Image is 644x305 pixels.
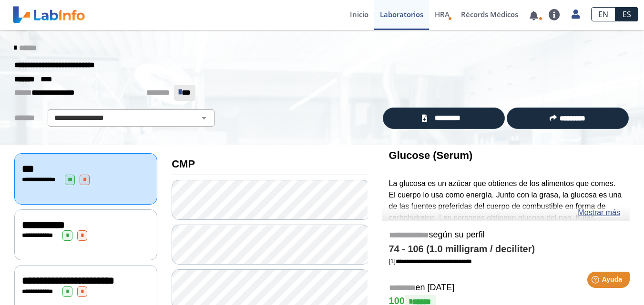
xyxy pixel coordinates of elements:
h5: según su perfil [389,230,623,241]
b: Glucose (Serum) [389,149,473,161]
iframe: Help widget launcher [559,268,634,295]
span: HRA [435,10,450,19]
h4: 74 - 106 (1.0 milligram / deciliter) [389,244,623,255]
p: La glucosa es un azúcar que obtienes de los alimentos que comes. El cuerpo lo usa como energía. J... [389,178,623,269]
a: ES [615,7,638,21]
h5: en [DATE] [389,283,623,294]
b: CMP [172,158,195,170]
a: [1] [389,257,472,265]
a: EN [591,7,615,21]
a: Mostrar más [578,207,620,218]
